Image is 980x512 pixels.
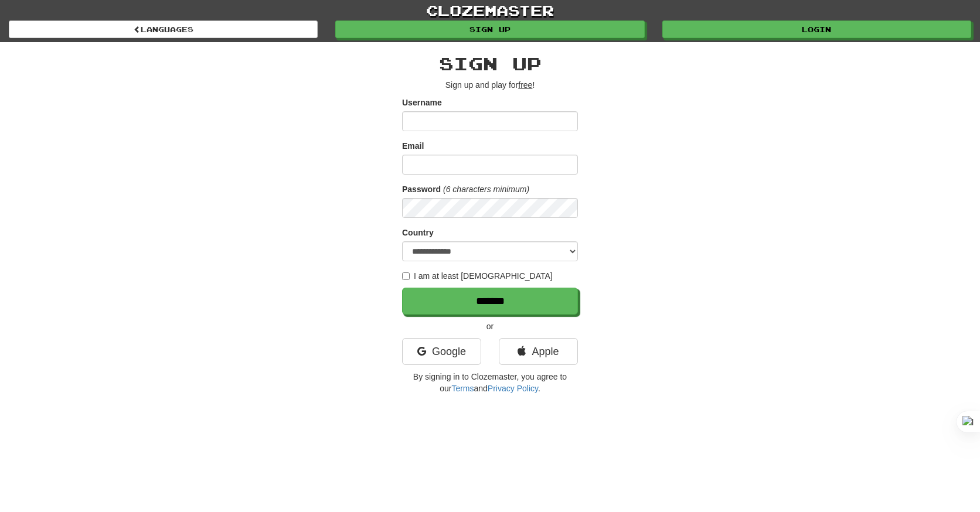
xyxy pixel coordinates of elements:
a: Sign up [335,21,644,38]
a: Privacy Policy [488,384,538,393]
input: I am at least [DEMOGRAPHIC_DATA] [402,272,410,280]
p: or [402,320,578,332]
label: Country [402,227,434,238]
a: Login [662,21,971,38]
a: Terms [451,384,474,393]
a: Apple [499,338,578,365]
em: (6 characters minimum) [443,185,529,194]
label: I am at least [DEMOGRAPHIC_DATA] [402,270,553,282]
a: Google [402,338,481,365]
u: free [518,80,532,90]
p: Sign up and play for ! [402,79,578,91]
label: Email [402,140,424,152]
label: Password [402,183,441,195]
h2: Sign up [402,54,578,73]
label: Username [402,97,442,108]
a: Languages [9,21,318,38]
p: By signing in to Clozemaster, you agree to our and . [402,371,578,394]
